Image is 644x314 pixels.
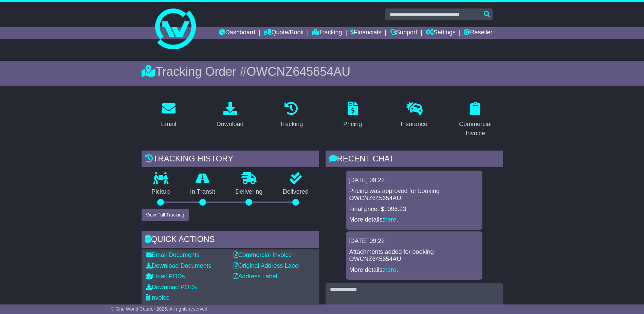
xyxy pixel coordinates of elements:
[234,273,277,280] a: Address Label
[142,188,180,196] p: Pickup
[246,65,350,78] span: OWCNZ645654AU
[453,120,498,138] div: Commercial Invoice
[339,99,366,131] a: Pricing
[349,188,479,202] p: Pricing was approved for booking OWCNZ645654AU.
[146,273,185,280] a: Email PODs
[280,120,303,129] div: Tracking
[234,251,292,258] a: Commercial Invoice
[225,188,273,196] p: Delivering
[384,266,397,273] a: here
[212,99,248,131] a: Download
[146,294,170,301] a: Invoice
[142,209,189,221] button: View Full Tracking
[219,27,255,39] a: Dashboard
[312,27,342,39] a: Tracking
[349,248,479,263] p: Attachments added for booking OWCNZ645654AU.
[273,188,319,196] p: Delivered
[157,99,181,131] a: Email
[326,151,503,169] div: RECENT CHAT
[234,262,300,269] a: Original Address Label
[216,120,243,129] div: Download
[142,231,319,249] div: Quick Actions
[275,99,307,131] a: Tracking
[146,262,211,269] a: Download Documents
[146,284,197,291] a: Download PODs
[390,27,417,39] a: Support
[142,151,319,169] div: Tracking history
[111,306,209,312] span: © One World Courier 2025. All rights reserved.
[401,120,427,129] div: Insurance
[384,216,397,223] a: here
[349,177,480,184] div: [DATE] 09:22
[180,188,225,196] p: In Transit
[146,251,200,258] a: Email Documents
[161,120,176,129] div: Email
[142,64,503,79] div: Tracking Order #
[349,266,479,274] p: More details: .
[448,99,503,140] a: Commercial Invoice
[343,120,362,129] div: Pricing
[426,27,456,39] a: Settings
[349,206,479,213] p: Final price: $1096.23.
[349,238,480,245] div: [DATE] 09:22
[396,99,432,131] a: Insurance
[263,27,303,39] a: Quote/Book
[464,27,492,39] a: Reseller
[349,216,479,224] p: More details: .
[350,27,381,39] a: Financials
